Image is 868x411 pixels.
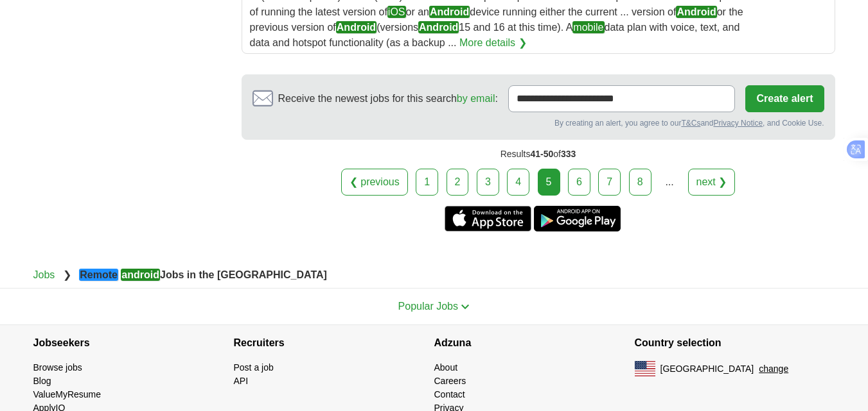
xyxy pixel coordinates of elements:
[681,119,700,128] a: T&Cs
[242,140,835,169] div: Results of
[79,269,118,281] em: Remote
[33,389,102,399] a: ValueMyResume
[234,362,274,373] a: Post a job
[252,117,824,129] div: By creating an alert, you agree to our and , and Cookie Use.
[657,169,682,195] div: ...
[429,6,470,18] em: Android
[434,389,465,399] a: Contact
[676,6,716,18] em: Android
[538,169,560,196] div: 5
[121,269,160,281] em: android
[745,85,824,112] button: Create alert
[688,169,736,196] a: next ❯
[336,21,376,33] em: Android
[598,169,621,196] a: 7
[713,119,763,128] a: Privacy Notice
[635,325,835,361] h4: Country selection
[459,35,527,51] a: More details ❯
[635,361,655,376] img: US flag
[341,169,408,196] a: ❮ previous
[660,362,754,376] span: [GEOGRAPHIC_DATA]
[447,169,469,196] a: 2
[461,304,470,310] img: toggle icon
[530,149,553,159] span: 41-50
[445,206,531,231] a: Get the iPhone app
[278,91,498,106] span: Receive the newest jobs for this search :
[534,206,621,231] a: Get theapp
[629,169,651,196] a: 8
[387,6,406,18] em: iOS
[416,169,438,196] a: 1
[33,376,51,386] a: Blog
[234,376,249,386] a: API
[457,93,495,104] a: by email
[33,269,55,280] a: Jobs
[33,362,82,373] a: Browse jobs
[398,301,458,312] span: Popular Jobs
[572,21,604,33] em: mobile
[418,21,459,33] em: Android
[434,376,466,386] a: Careers
[79,269,327,281] strong: Jobs in the [GEOGRAPHIC_DATA]
[434,362,458,373] a: About
[477,169,499,196] a: 3
[568,169,590,196] a: 6
[507,169,529,196] a: 4
[561,149,576,159] span: 333
[63,269,71,280] span: ❯
[759,362,788,376] button: change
